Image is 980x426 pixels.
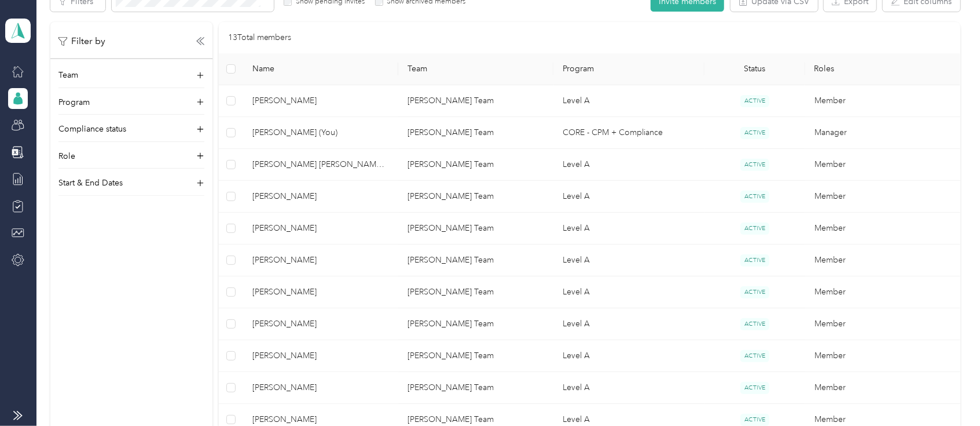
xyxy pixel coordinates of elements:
[398,85,553,117] td: Teri Karcher Team
[398,276,553,308] td: Teri Karcher Team
[740,254,769,267] span: ACTIVE
[243,117,398,149] td: Teri L. Karcher (You)
[252,413,389,426] span: [PERSON_NAME]
[252,190,389,203] span: [PERSON_NAME]
[243,213,398,245] td: Brenda S. Meunier
[398,213,553,245] td: Teri Karcher Team
[740,191,769,203] span: ACTIVE
[252,222,389,235] span: [PERSON_NAME]
[740,159,769,171] span: ACTIVE
[805,53,960,85] th: Roles
[805,308,960,340] td: Member
[740,95,769,107] span: ACTIVE
[553,117,704,149] td: CORE - CPM + Compliance
[805,276,960,308] td: Member
[243,85,398,117] td: Lisa M. Gierke
[252,381,389,394] span: [PERSON_NAME]
[740,350,769,362] span: ACTIVE
[553,276,704,308] td: Level A
[740,127,769,139] span: ACTIVE
[740,223,769,235] span: ACTIVE
[553,53,704,85] th: Program
[553,85,704,117] td: Level A
[704,53,805,85] th: Status
[243,53,398,85] th: Name
[58,123,126,135] p: Compliance status
[252,349,389,362] span: [PERSON_NAME]
[252,254,389,267] span: [PERSON_NAME]
[805,213,960,245] td: Member
[252,318,389,330] span: [PERSON_NAME]
[805,85,960,117] td: Member
[58,69,78,81] p: Team
[243,245,398,276] td: Linda M. Vento
[553,245,704,276] td: Level A
[252,94,389,107] span: [PERSON_NAME]
[398,181,553,213] td: Teri Karcher Team
[252,64,389,74] span: Name
[740,382,769,394] span: ACTIVE
[805,181,960,213] td: Member
[243,340,398,372] td: Ryan G. Anderson
[398,372,553,404] td: Teri Karcher Team
[553,308,704,340] td: Level A
[58,177,123,189] p: Start & End Dates
[805,372,960,404] td: Member
[805,117,960,149] td: Manager
[252,286,389,298] span: [PERSON_NAME]
[805,245,960,276] td: Member
[740,286,769,298] span: ACTIVE
[243,372,398,404] td: Christine A. Worgull
[58,96,90,108] p: Program
[553,149,704,181] td: Level A
[252,158,389,171] span: [PERSON_NAME] [PERSON_NAME]. Devoid
[243,181,398,213] td: Brooke M. Dodds
[398,340,553,372] td: Teri Karcher Team
[243,308,398,340] td: Karen A. Johnston
[553,181,704,213] td: Level A
[58,34,105,49] p: Filter by
[243,276,398,308] td: Denise Wetzel
[553,213,704,245] td: Level A
[553,340,704,372] td: Level A
[228,31,292,44] p: 13 Total members
[915,361,980,426] iframe: Everlance-gr Chat Button Frame
[553,372,704,404] td: Level A
[398,117,553,149] td: Teri Karcher Team
[398,245,553,276] td: Teri Karcher Team
[398,149,553,181] td: Teri Karcher Team
[252,126,389,139] span: [PERSON_NAME] (You)
[243,149,398,181] td: Mary JH. Devoid
[398,53,553,85] th: Team
[740,318,769,330] span: ACTIVE
[805,340,960,372] td: Member
[740,414,769,426] span: ACTIVE
[398,308,553,340] td: Teri Karcher Team
[58,150,75,162] p: Role
[805,149,960,181] td: Member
